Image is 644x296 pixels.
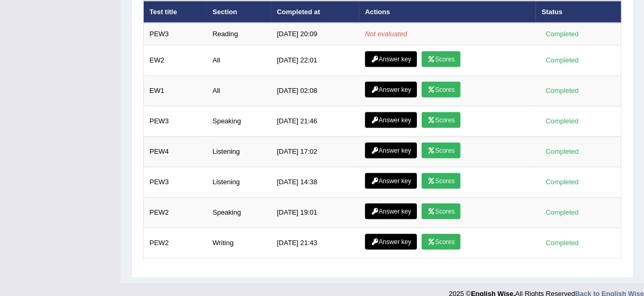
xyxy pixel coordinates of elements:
[207,1,271,23] th: Section
[144,136,207,167] td: PEW4
[542,29,583,40] div: Completed
[422,234,460,250] a: Scores
[542,207,583,218] div: Completed
[144,1,207,23] th: Test title
[365,143,417,158] a: Answer key
[422,82,460,98] a: Scores
[365,82,417,98] a: Answer key
[271,167,359,197] td: [DATE] 14:38
[422,173,460,189] a: Scores
[365,204,417,219] a: Answer key
[207,23,271,45] td: Reading
[365,51,417,67] a: Answer key
[144,76,207,106] td: EW1
[365,234,417,250] a: Answer key
[365,173,417,189] a: Answer key
[542,177,583,188] div: Completed
[542,86,583,97] div: Completed
[359,1,536,23] th: Actions
[542,238,583,249] div: Completed
[542,55,583,66] div: Completed
[542,116,583,127] div: Completed
[271,106,359,136] td: [DATE] 21:46
[536,1,621,23] th: Status
[207,197,271,228] td: Speaking
[144,167,207,197] td: PEW3
[271,45,359,76] td: [DATE] 22:01
[271,228,359,258] td: [DATE] 21:43
[207,106,271,136] td: Speaking
[271,197,359,228] td: [DATE] 19:01
[144,23,207,45] td: PEW3
[542,146,583,157] div: Completed
[144,228,207,258] td: PEW2
[144,106,207,136] td: PEW3
[422,51,460,67] a: Scores
[271,76,359,106] td: [DATE] 02:08
[144,45,207,76] td: EW2
[207,76,271,106] td: All
[422,143,460,158] a: Scores
[207,228,271,258] td: Writing
[365,112,417,128] a: Answer key
[271,23,359,45] td: [DATE] 20:09
[422,204,460,219] a: Scores
[207,136,271,167] td: Listening
[271,136,359,167] td: [DATE] 17:02
[207,45,271,76] td: All
[365,30,407,38] em: Not evaluated
[207,167,271,197] td: Listening
[144,197,207,228] td: PEW2
[271,1,359,23] th: Completed at
[422,112,460,128] a: Scores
